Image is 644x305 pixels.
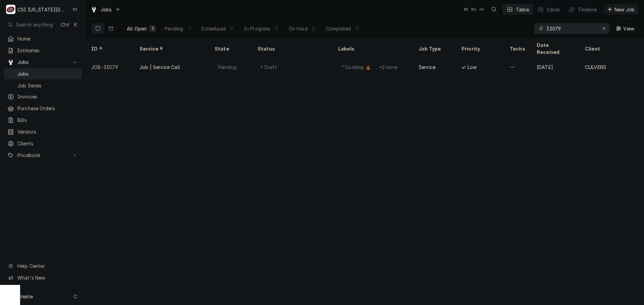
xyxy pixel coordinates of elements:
[4,80,82,91] a: Job Series
[215,45,247,52] div: State
[585,64,606,71] div: CULVERS
[17,70,78,77] span: Jobs
[244,25,271,32] div: In Progress
[74,293,77,300] span: C
[17,35,78,42] span: Home
[462,5,471,14] div: Nate Ingram's Avatar
[622,25,636,32] span: View
[17,262,77,270] span: Help Center
[599,23,609,34] button: Erase input
[612,23,639,34] button: View
[537,42,573,56] div: Date Received
[151,25,155,32] div: 1
[17,82,78,89] span: Job Series
[504,59,531,75] div: —
[17,152,68,159] span: Pricebook
[289,25,308,32] div: On Hold
[140,45,203,52] div: Service
[462,5,471,14] div: NI
[17,140,78,147] span: Clients
[74,21,77,28] span: K
[4,19,82,30] button: Search anythingCtrlK
[4,150,82,161] a: Go to Pricebook
[613,6,636,13] span: New Job
[4,103,82,114] a: Purchase Orders
[17,294,33,299] span: Create
[4,57,82,68] a: Go to Jobs
[578,6,597,13] div: Timeline
[201,25,225,32] div: Scheduled
[378,64,398,71] div: +2 more
[230,25,234,32] div: 0
[17,6,67,13] div: CSI [US_STATE][GEOGRAPHIC_DATA]
[462,45,498,52] div: Priority
[17,117,78,124] span: Bills
[355,25,359,32] div: 0
[477,5,486,14] div: + 5
[16,21,53,28] span: Search anything
[17,274,77,281] span: What's New
[546,23,597,34] input: Keyword search
[326,25,351,32] div: Completed
[4,33,82,44] a: Home
[341,64,372,71] div: ² Cooking 🔥
[489,4,499,15] button: Open search
[91,45,127,52] div: ID
[510,45,526,52] div: Techs
[4,68,82,79] a: Jobs
[4,260,82,272] a: Go to Help Center
[6,5,15,14] div: CSI Kansas City's Avatar
[17,105,78,112] span: Purchase Orders
[187,25,191,32] div: 1
[4,126,82,137] a: Vendors
[469,5,479,14] div: Nate Ingram's Avatar
[258,45,326,52] div: Status
[88,4,123,15] a: Go to Jobs
[419,45,451,52] div: Job Type
[604,4,639,15] button: New Job
[17,128,78,135] span: Vendors
[516,6,529,13] div: Table
[469,5,479,14] div: NI
[217,64,237,71] div: Pending
[4,138,82,149] a: Clients
[86,59,134,75] div: JOB-33079
[4,91,82,102] a: Invoices
[547,6,560,13] div: Cards
[419,64,435,71] div: Service
[70,5,80,14] div: NI
[127,25,147,32] div: All Open
[70,5,80,14] div: Nate Ingram's Avatar
[264,64,278,71] div: Draft
[61,21,69,28] span: Ctrl
[4,272,82,283] a: Go to What's New
[140,64,180,71] div: Job | Service Call
[17,47,78,54] span: Estimates
[6,5,15,14] div: C
[531,59,580,75] div: [DATE]
[468,64,477,71] span: Low
[17,93,78,100] span: Invoices
[101,6,112,13] span: Jobs
[4,115,82,126] a: Bills
[312,25,316,32] div: 0
[275,25,279,32] div: 0
[165,25,183,32] div: Pending
[4,45,82,56] a: Estimates
[17,59,68,66] span: Jobs
[338,45,408,52] div: Labels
